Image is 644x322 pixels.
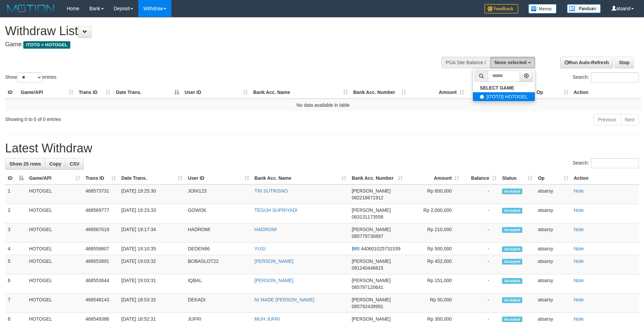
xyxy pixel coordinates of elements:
[480,95,484,99] input: [ITOTO] HOTOGEL
[571,86,641,99] th: Action
[462,255,499,274] td: -
[535,184,571,204] td: atsarsy
[502,208,522,214] span: Accepted
[18,86,76,99] th: Game/API: activate to sort column ascending
[119,172,185,184] th: Date Trans.: activate to sort column ascending
[83,294,119,313] td: 468548143
[534,86,571,99] th: Op: activate to sort column ascending
[574,316,584,322] a: Note
[574,207,584,213] a: Note
[535,223,571,243] td: atsarsy
[594,114,621,125] a: Previous
[26,243,83,255] td: HOTOGEL
[119,243,185,255] td: [DATE] 19:10:35
[352,233,383,239] span: Copy 085779730897 to clipboard
[252,172,349,184] th: Bank Acc. Name: activate to sort column ascending
[502,297,522,303] span: Accepted
[83,243,119,255] td: 468559807
[5,158,45,170] a: Show 25 rows
[255,188,288,194] a: TRI SUTRISNO
[5,204,26,223] td: 2
[352,304,383,309] span: Copy 085792439991 to clipboard
[462,223,499,243] td: -
[615,57,634,68] a: Stop
[535,274,571,294] td: atsarsy
[76,86,113,99] th: Trans ID: activate to sort column ascending
[480,85,514,91] b: SELECT GAME
[405,204,462,223] td: Rp 2,000,000
[83,204,119,223] td: 468569777
[462,172,499,184] th: Balance: activate to sort column ascending
[352,246,359,251] span: BRI
[251,86,351,99] th: Bank Acc. Name: activate to sort column ascending
[620,114,639,125] a: Next
[571,172,639,184] th: Action
[352,278,390,283] span: [PERSON_NAME]
[5,172,26,184] th: ID: activate to sort column descending
[83,184,119,204] td: 468573731
[462,204,499,223] td: -
[185,243,252,255] td: DEDEN66
[352,265,383,271] span: Copy 081240446815 to clipboard
[119,294,185,313] td: [DATE] 18:53:32
[5,255,26,274] td: 5
[185,204,252,223] td: GOWOK
[255,297,314,302] a: NI MADE [PERSON_NAME]
[45,158,66,170] a: Copy
[352,227,390,232] span: [PERSON_NAME]
[5,223,26,243] td: 3
[573,72,639,82] label: Search:
[462,294,499,313] td: -
[255,278,293,283] a: [PERSON_NAME]
[119,204,185,223] td: [DATE] 19:23:33
[26,274,83,294] td: HOTOGEL
[574,278,584,283] a: Note
[119,184,185,204] td: [DATE] 19:25:30
[9,161,41,167] span: Show 25 rows
[185,223,252,243] td: HADROMI
[65,158,84,170] a: CSV
[83,274,119,294] td: 468553644
[255,316,280,322] a: MUH JUFRI
[352,188,390,194] span: [PERSON_NAME]
[5,113,263,123] div: Showing 0 to 0 of 0 entries
[591,158,639,168] input: Search:
[409,86,467,99] th: Amount: activate to sort column ascending
[484,4,518,14] img: Feedback.jpg
[5,41,423,48] h4: Game:
[502,259,522,265] span: Accepted
[351,86,409,99] th: Bank Acc. Number: activate to sort column ascending
[26,294,83,313] td: HOTOGEL
[528,4,557,14] img: Button%20Memo.svg
[442,57,490,68] div: PGA Site Balance /
[26,204,83,223] td: HOTOGEL
[405,255,462,274] td: Rp 452,000
[462,243,499,255] td: -
[535,294,571,313] td: atsarsy
[26,255,83,274] td: HOTOGEL
[490,57,535,68] button: None selected
[361,246,401,251] span: Copy 440601025731539 to clipboard
[462,274,499,294] td: -
[5,294,26,313] td: 7
[535,243,571,255] td: atsarsy
[352,207,390,213] span: [PERSON_NAME]
[574,188,584,194] a: Note
[574,227,584,232] a: Note
[352,297,390,302] span: [PERSON_NAME]
[573,158,639,168] label: Search:
[49,161,61,167] span: Copy
[352,316,390,322] span: [PERSON_NAME]
[83,172,119,184] th: Trans ID: activate to sort column ascending
[352,284,383,290] span: Copy 085797120641 to clipboard
[5,3,56,14] img: MOTION_logo.png
[5,243,26,255] td: 4
[5,24,423,38] h1: Withdraw List
[255,227,277,232] a: HADROMI
[26,172,83,184] th: Game/API: activate to sort column ascending
[185,274,252,294] td: IQBAL
[5,274,26,294] td: 6
[591,72,639,82] input: Search:
[405,274,462,294] td: Rp 151,000
[349,172,405,184] th: Bank Acc. Number: activate to sort column ascending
